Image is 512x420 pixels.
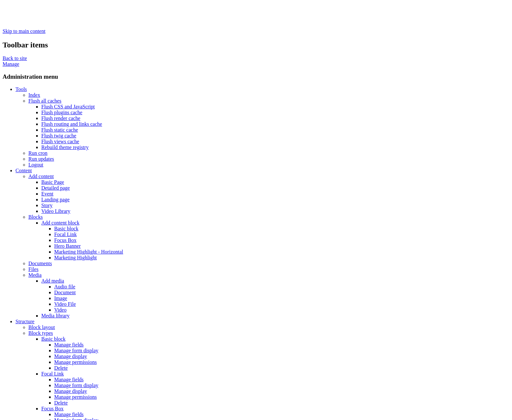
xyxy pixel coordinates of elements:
[54,301,76,307] a: Video File
[41,115,80,121] a: Flush render cache
[28,162,43,167] a: Logout
[41,110,82,115] a: Flush plugins cache
[3,28,45,34] a: Skip to main content
[54,365,68,371] a: Delete
[54,226,78,231] a: Basic block
[41,145,89,150] a: Rebuild theme registry
[41,203,53,208] a: Story
[3,73,509,80] h3: Administration menu
[54,243,81,249] a: Hero Banner
[3,55,27,61] a: Back to site
[3,41,509,49] h2: Toolbar items
[28,214,43,220] a: Blocks
[54,377,84,382] a: Manage fields
[28,150,47,156] a: Run cron
[15,168,32,173] a: Content
[41,191,53,196] a: Event
[54,359,97,365] a: Manage permissions
[41,179,64,185] a: Basic Page
[28,325,55,330] a: Block layout
[15,319,35,324] a: Structure
[54,394,97,400] a: Manage permissions
[54,232,77,237] a: Focal Link
[54,412,84,417] a: Manage fields
[54,237,76,243] a: Focus Box
[28,174,54,179] a: Add content
[54,290,76,295] a: Document
[54,342,84,347] a: Manage fields
[41,336,65,342] a: Basic block
[41,278,64,284] a: Add media
[54,255,97,260] a: Marketing Highlight
[54,383,98,388] a: Manage form display
[28,92,40,98] a: Index
[41,127,78,133] a: Flush static cache
[28,156,54,162] a: Run updates
[41,406,64,411] a: Focus Box
[54,400,68,405] a: Delete
[54,307,66,313] a: Video
[54,284,75,289] a: Audio file
[41,139,79,144] a: Flush views cache
[41,121,102,127] a: Flush routing and links cache
[28,266,38,272] a: Files
[28,330,53,336] a: Block types
[41,208,70,214] a: Video Library
[41,220,79,225] a: Add content block
[54,388,87,394] a: Manage display
[28,98,61,104] a: Flush all caches
[41,313,70,318] a: Media library
[54,295,67,301] a: Image
[41,104,95,109] a: Flush CSS and JavaScript
[41,185,70,191] a: Detailed page
[15,86,27,92] a: Tools
[41,371,64,376] a: Focal Link
[54,354,87,359] a: Manage display
[54,348,98,353] a: Manage form display
[28,272,42,278] a: Media
[54,249,123,255] a: Marketing Highlight - Horizontal
[41,133,76,138] a: Flush twig cache
[41,197,70,202] a: Landing page
[28,261,52,266] a: Documents
[3,61,19,67] a: Manage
